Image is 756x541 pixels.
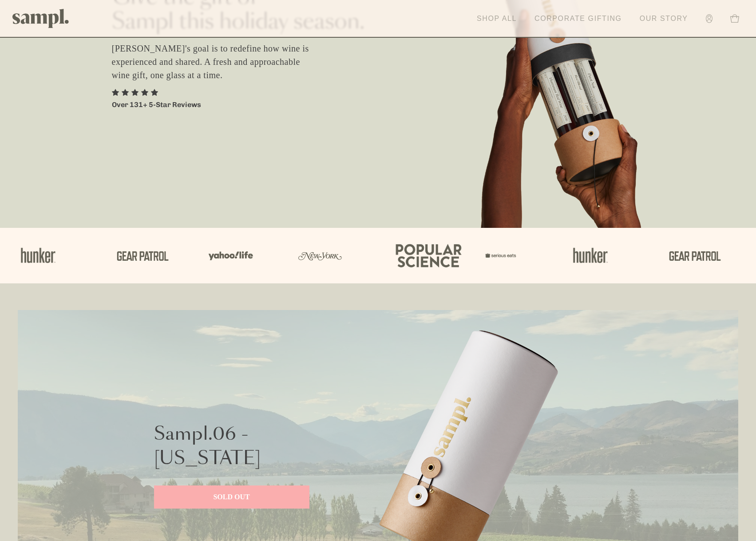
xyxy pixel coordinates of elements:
[472,9,521,28] a: Shop All
[12,9,69,28] img: Sampl logo
[154,485,309,509] a: SOLD OUT
[112,42,321,82] p: [PERSON_NAME]'s goal is to redefine how wine is experienced and shared. A fresh and approachable ...
[107,233,169,278] img: Artboard_5_a195cd02-e365-44f4-8930-be9a6ff03eb6.png
[386,228,462,282] img: Artboard_4_12aa32eb-d4a2-4772-87e6-e78b5ab8afc9.png
[154,447,261,471] p: [US_STATE]
[154,422,261,447] p: Sampl.06 -
[163,492,301,502] p: SOLD OUT
[112,99,201,110] p: Over 131+ 5-Star Reviews
[293,238,342,273] img: Artboard_3_3c8004f1-87e6-4dd9-9159-91a8c61f962a.png
[13,240,58,272] img: Artboard_1_af690aba-db18-4d1d-a553-70c177ae2e35.png
[566,240,610,272] img: Artboard_1_af690aba-db18-4d1d-a553-70c177ae2e35.png
[530,9,626,28] a: Corporate Gifting
[479,243,515,269] img: Artboard_7_560d3599-80fb-43b6-be66-ebccdeaecca2.png
[659,233,721,278] img: Artboard_5_a195cd02-e365-44f4-8930-be9a6ff03eb6.png
[635,9,693,28] a: Our Story
[200,236,254,275] img: Artboard_6_5c11d1bd-c4ca-46b8-ad3a-1f2b4dcd699f.png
